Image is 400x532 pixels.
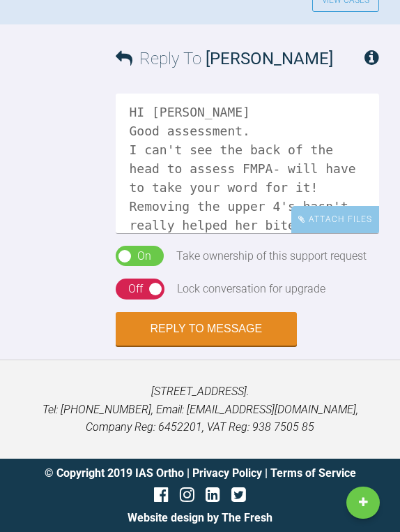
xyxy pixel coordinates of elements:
div: Off [128,280,143,298]
a: Terms of Service [270,466,356,480]
div: Attach Files [291,206,379,233]
div: © Copyright 2019 IAS Ortho | | [45,464,356,482]
a: Website design by The Fresh [128,511,272,524]
p: [STREET_ADDRESS]. Tel: [PHONE_NUMBER], Email: [EMAIL_ADDRESS][DOMAIN_NAME], Company Reg: 6452201,... [22,383,378,436]
span: [PERSON_NAME] [206,49,333,68]
div: Lock conversation for upgrade [177,280,325,298]
a: Privacy Policy [192,466,262,480]
div: Take ownership of this support request [176,247,367,265]
textarea: HI [PERSON_NAME] Good assessment. I can't see the back of the head to assess FMPA- will have to t... [116,94,380,233]
div: On [137,247,151,265]
a: New Case [346,487,380,519]
h3: Reply To [116,45,333,72]
button: Reply to Message [116,312,298,346]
